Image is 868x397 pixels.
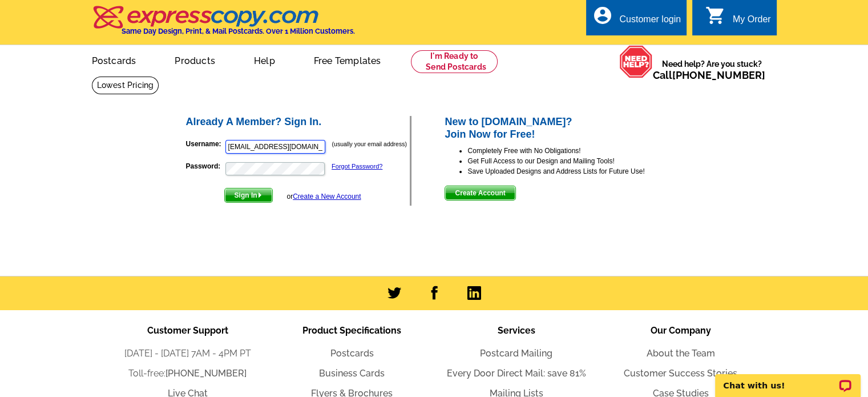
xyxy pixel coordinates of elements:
span: Call [653,69,765,81]
a: Forgot Password? [332,163,382,170]
i: shopping_cart [705,5,726,26]
a: Business Cards [319,368,385,379]
span: Services [498,325,535,336]
a: Free Templates [296,46,399,73]
i: account_circle [592,5,612,26]
iframe: LiveChat chat widget [708,361,868,397]
label: Password: [186,161,224,171]
a: Postcard Mailing [480,348,552,359]
a: [PHONE_NUMBER] [672,69,765,81]
h2: Already A Member? Sign In. [186,116,410,129]
a: Every Door Direct Mail: save 81% [447,368,586,379]
img: help [619,45,653,78]
div: or [286,191,361,202]
a: Create a New Account [293,193,361,200]
li: Toll-free: [106,367,270,380]
span: Our Company [651,325,711,336]
li: [DATE] - [DATE] 7AM - 4PM PT [106,347,270,360]
div: My Order [733,14,771,30]
label: Username: [186,139,224,149]
div: Customer login [619,14,681,30]
span: Create Account [445,186,515,200]
button: Sign In [224,188,273,203]
img: button-next-arrow-white.png [257,193,263,198]
h2: New to [DOMAIN_NAME]? Join Now for Free! [445,116,684,141]
button: Create Account [445,186,515,200]
li: Get Full Access to our Design and Mailing Tools! [467,156,684,166]
a: Same Day Design, Print, & Mail Postcards. Over 1 Million Customers. [92,14,355,35]
a: account_circle Customer login [592,13,681,27]
h4: Same Day Design, Print, & Mail Postcards. Over 1 Million Customers. [122,27,355,35]
a: shopping_cart My Order [705,13,771,27]
small: (usually your email address) [332,141,407,147]
a: About the Team [647,348,715,359]
li: Completely Free with No Obligations! [467,146,684,156]
span: Product Specifications [302,325,401,336]
a: Postcards [330,348,374,359]
span: Need help? Are you stuck? [653,58,771,81]
a: Customer Success Stories [624,368,737,379]
a: Products [156,46,233,73]
span: Customer Support [147,325,228,336]
a: [PHONE_NUMBER] [165,368,247,379]
a: Postcards [74,46,155,73]
a: Help [236,46,293,73]
li: Save Uploaded Designs and Address Lists for Future Use! [467,166,684,177]
span: Sign In [225,189,272,202]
